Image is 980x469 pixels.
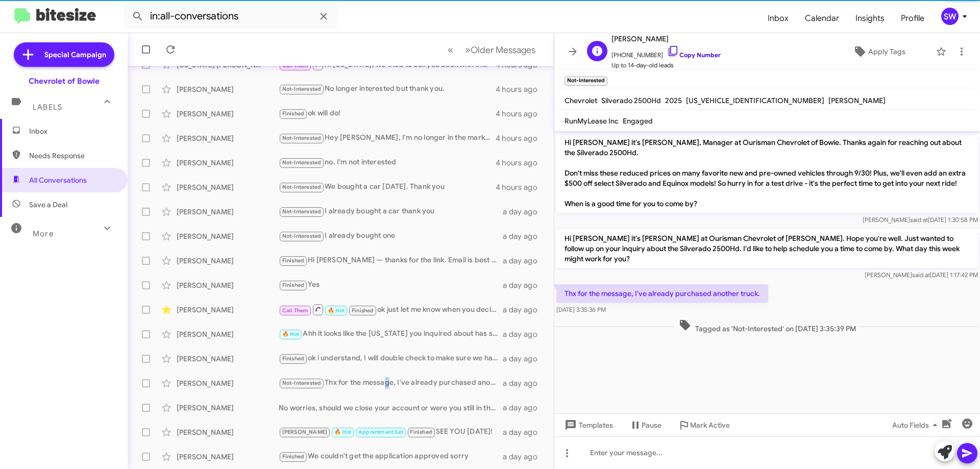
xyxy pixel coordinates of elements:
span: Not-Interested [282,380,322,386]
span: [PERSON_NAME] [282,429,328,435]
a: Profile [893,4,933,33]
div: a day ago [503,378,546,388]
div: [PERSON_NAME] [177,329,279,339]
div: ok i understand, I will double check to make sure we have exhausted all options to make this work... [279,353,503,364]
span: Finished [352,307,374,314]
p: Thx for the message, I've already purchased another truck. [556,284,768,303]
span: Finished [282,355,305,362]
span: Appointment Set [358,429,403,435]
div: Ahh it looks like the [US_STATE] you inquired about has sold. Let me know if you see anything els... [279,328,503,340]
span: Needs Response [29,151,116,161]
div: [PERSON_NAME] [177,427,279,437]
div: a day ago [503,256,546,266]
div: a day ago [503,452,546,462]
span: More [33,229,54,238]
div: 4 hours ago [496,158,546,168]
button: Auto Fields [884,416,949,434]
span: Engaged [623,116,653,126]
div: Hi [PERSON_NAME] — thanks for the link. Email is best for me. Can you email a firm, itemized out-... [279,255,503,266]
div: No longer interested but thank you. [279,83,496,95]
div: [PERSON_NAME] [177,256,279,266]
div: Thx for the message, I've already purchased another truck. [279,377,503,389]
div: no. I'm not interested [279,157,496,168]
span: Save a Deal [29,200,67,210]
a: Copy Number [667,51,721,59]
span: Tagged as 'Not-Interested' on [DATE] 3:35:39 PM [675,319,860,334]
span: RunMyLease Inc [565,116,619,126]
a: Calendar [797,4,847,33]
span: Apply Tags [868,42,905,61]
span: Up to 14-day-old leads [611,60,721,70]
span: [PERSON_NAME] [DATE] 1:30:58 PM [863,216,978,224]
div: ok just let me know when you decide the day [279,303,503,316]
span: Mark Active [690,416,730,434]
div: [PERSON_NAME] [177,158,279,168]
button: SW [933,8,969,25]
div: I already bought a car thank you [279,206,503,217]
nav: Page navigation example [442,39,542,60]
p: Hi [PERSON_NAME] it's [PERSON_NAME] at Ourisman Chevrolet of [PERSON_NAME]. Hope you're well. Jus... [556,229,978,268]
div: [PERSON_NAME] [177,280,279,290]
div: [PERSON_NAME] [177,109,279,119]
span: Chevrolet [565,96,597,105]
div: 4 hours ago [496,109,546,119]
div: a day ago [503,231,546,241]
span: [DATE] 3:35:36 PM [556,306,606,313]
a: Inbox [759,4,797,33]
span: Pause [642,416,661,434]
span: Auto Fields [892,416,941,434]
div: 4 hours ago [496,133,546,143]
span: said at [910,216,928,224]
span: Not-Interested [282,233,322,239]
span: Silverado 2500Hd [601,96,661,105]
span: said at [912,271,930,279]
span: [PERSON_NAME] [DATE] 1:17:42 PM [865,271,978,279]
div: Chevrolet of Bowie [29,76,100,86]
div: Yes [279,279,503,291]
div: SEE YOU [DATE]! [279,426,503,438]
div: [PERSON_NAME] [177,84,279,94]
div: [PERSON_NAME] [177,207,279,217]
button: Templates [554,416,621,434]
div: [PERSON_NAME] [177,231,279,241]
span: [US_VEHICLE_IDENTIFICATION_NUMBER] [686,96,824,105]
div: [PERSON_NAME] [177,133,279,143]
span: Finished [282,257,305,264]
div: a day ago [503,427,546,437]
span: [PERSON_NAME] [611,33,721,45]
div: We couldn't get the application approved sorry [279,451,503,462]
span: » [465,43,471,56]
div: [PERSON_NAME] [177,452,279,462]
div: No worries, should we close your account or were you still in the market? [279,403,503,413]
span: [PHONE_NUMBER] [611,45,721,60]
a: Insights [847,4,893,33]
div: [PERSON_NAME] [177,305,279,315]
span: Not-Interested [282,135,322,141]
div: [PERSON_NAME] [177,403,279,413]
div: 4 hours ago [496,182,546,192]
button: Apply Tags [826,42,931,61]
span: Finished [282,110,305,117]
div: We bought a car [DATE]. Thank you [279,181,496,193]
div: a day ago [503,305,546,315]
div: a day ago [503,354,546,364]
button: Pause [621,416,670,434]
a: Special Campaign [14,42,114,67]
div: Hey [PERSON_NAME], I'm no longer in the market for a car. Thanks for following up! [279,132,496,144]
span: 🔥 Hot [282,331,300,337]
div: [PERSON_NAME] [177,182,279,192]
span: All Conversations [29,175,87,185]
input: Search [124,4,338,29]
div: I already bought one [279,230,503,242]
span: Special Campaign [44,50,106,60]
span: « [448,43,453,56]
div: 4 hours ago [496,84,546,94]
span: Finished [282,282,305,288]
span: 🔥 Hot [328,307,345,314]
span: Not-Interested [282,159,322,166]
span: Inbox [29,126,116,136]
span: Not-Interested [282,184,322,190]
